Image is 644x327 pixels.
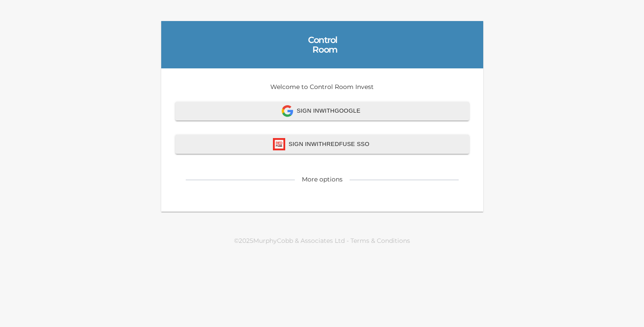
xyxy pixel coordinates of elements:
div: Control Room [307,35,337,54]
a: Terms & Conditions [350,237,410,245]
img: redfuse icon [273,138,285,150]
span: Sign In with Google [185,105,460,117]
div: More options [302,175,343,184]
div: Welcome to Control Room Invest [161,68,483,212]
button: Sign InwithGoogle [175,102,469,121]
span: Sign In with Redfuse SSO [185,138,460,150]
button: redfuse iconSign InwithRedfuse SSO [175,135,469,154]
